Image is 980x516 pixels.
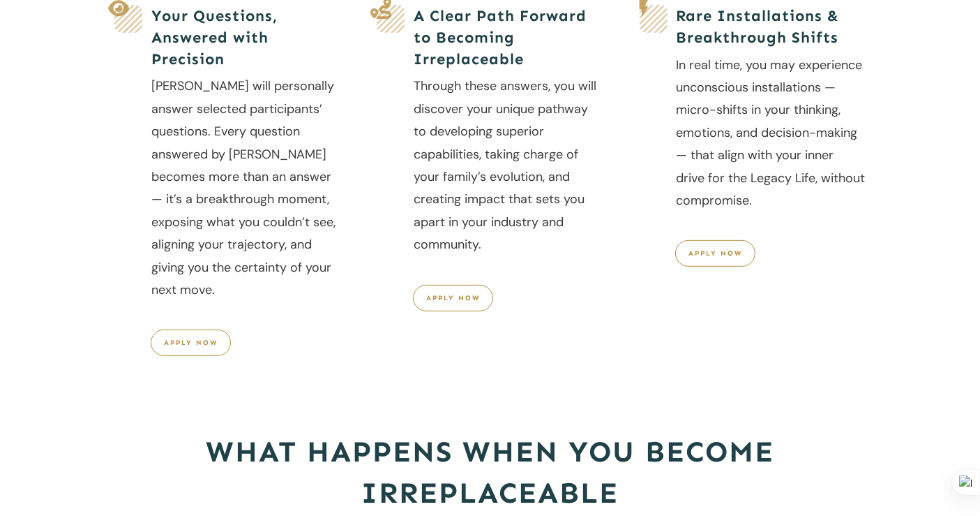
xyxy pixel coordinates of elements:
h5: Your Questions, Answered with Precision [151,6,340,70]
span: apply now [688,249,742,258]
h5: Rare Installations & Breakthrough Shifts [676,6,865,49]
p: Through these answers, you will discover your unique pathway to developing superior capabilities,... [414,75,603,270]
a: Apply Now [413,285,493,311]
a: apply now [675,240,755,267]
p: In real time, you may experience unconscious installations — micro-shifts in your thinking, emoti... [676,54,865,226]
a: Apply Now [151,330,231,356]
span: Apply Now [164,339,218,347]
p: [PERSON_NAME] will personally answer selected participants’ questions. Every question answered by... [151,75,340,315]
h2: What Happens When you Become irreplaceable [115,432,866,514]
span: Apply Now [426,294,480,302]
h5: A Clear Path Forward to Becoming Irreplaceable [414,6,603,70]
